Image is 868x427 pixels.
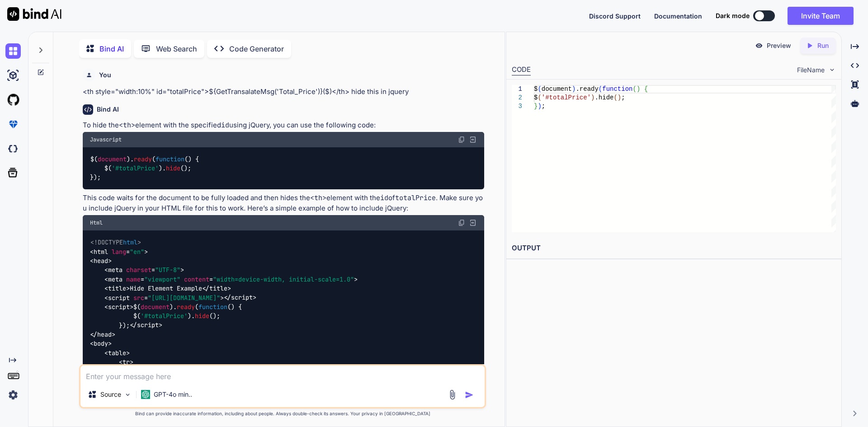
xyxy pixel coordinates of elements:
[534,94,538,101] span: $
[621,94,625,101] span: ;
[99,43,124,54] p: Bind AI
[90,238,141,246] span: <!DOCTYPE >
[458,136,465,143] img: copy
[130,248,144,256] span: "en"
[177,303,195,311] span: ready
[108,266,123,274] span: meta
[94,257,108,265] span: head
[123,358,130,366] span: tr
[166,164,180,172] span: hide
[797,66,825,75] span: FileName
[654,11,702,21] button: Documentation
[221,121,229,130] code: id
[5,43,21,59] img: chat
[202,284,231,292] span: </ >
[126,266,151,274] span: charset
[156,43,197,54] p: Web Search
[512,102,522,111] div: 3
[134,155,152,163] span: ready
[90,339,112,347] span: < >
[94,339,108,347] span: body
[209,284,227,292] span: title
[94,248,108,256] span: html
[599,85,602,93] span: (
[104,284,130,292] span: < >
[213,275,354,283] span: "width=device-width, initial-scale=1.0"
[637,85,640,93] span: )
[395,193,436,202] code: totalPrice
[90,219,103,226] span: Html
[541,85,571,93] span: document
[97,105,119,114] h6: Bind AI
[154,390,192,399] p: GPT-4o min..
[148,294,220,302] span: "[URL][DOMAIN_NAME]"
[310,193,326,202] code: <th>
[112,248,126,256] span: lang
[108,349,126,357] span: table
[576,85,598,93] span: .ready
[512,85,522,94] div: 1
[195,312,209,320] span: hide
[534,85,538,93] span: $
[613,94,617,101] span: (
[541,103,545,110] span: ;
[141,312,188,320] span: '#totalPrice'
[534,103,538,110] span: }
[90,238,423,413] code: Hide Element Example ${GetTransalateMsg('Total_Price')}($)
[90,136,122,143] span: Javascript
[155,266,180,274] span: "UTF-8"
[465,390,474,399] img: icon
[229,43,284,54] p: Code Generator
[99,70,111,80] h6: You
[538,94,541,101] span: (
[644,85,647,93] span: {
[380,193,388,202] code: id
[97,330,112,338] span: head
[224,294,256,302] span: </ >
[602,85,632,93] span: function
[83,120,484,131] p: To hide the element with the specified using jQuery, you can use the following code:
[5,141,21,156] img: darkCloudIdeIcon
[108,303,130,311] span: script
[123,238,137,246] span: html
[90,330,115,338] span: </ >
[817,41,829,50] p: Run
[104,303,133,311] span: < >
[716,11,750,20] span: Dark mode
[538,85,541,93] span: (
[632,85,636,93] span: (
[541,94,590,101] span: '#totalPrice'
[119,358,133,366] span: < >
[104,294,224,302] span: < = >
[469,219,477,227] img: Open in Browser
[755,42,763,50] img: preview
[119,121,135,130] code: <th>
[90,257,112,265] span: < >
[108,275,123,283] span: meta
[79,410,486,417] p: Bind can provide inaccurate information, including about people. Always double-check its answers....
[90,155,199,183] code: $( ). ( ( ) { $( ). (); });
[589,12,641,20] span: Discord Support
[512,94,522,102] div: 2
[104,275,358,283] span: < = = >
[90,303,242,329] span: $( ). ( ( ) { $( ). (); });
[90,248,148,256] span: < = >
[7,7,61,21] img: Bind AI
[538,103,541,110] span: )
[104,349,130,357] span: < >
[184,275,209,283] span: content
[654,12,702,20] span: Documentation
[5,387,21,403] img: settings
[5,68,21,83] img: ai-studio
[133,294,144,302] span: src
[100,390,121,399] p: Source
[767,41,791,50] p: Preview
[98,155,127,163] span: document
[124,391,132,399] img: Pick Models
[594,94,613,101] span: .hide
[469,136,477,144] img: Open in Browser
[141,303,170,311] span: document
[572,85,576,93] span: )
[828,66,836,74] img: chevron down
[506,238,841,259] h2: OUTPUT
